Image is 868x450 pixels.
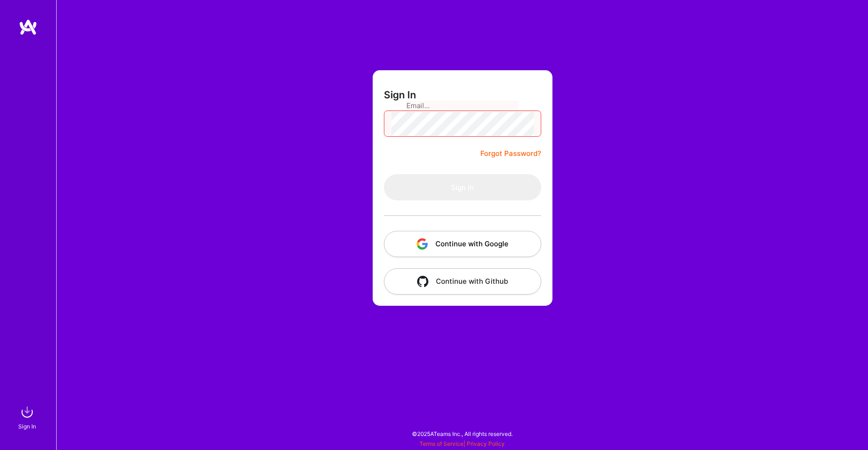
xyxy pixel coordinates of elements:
[467,440,505,447] a: Privacy Policy
[18,403,37,421] img: sign in
[417,238,428,250] img: icon
[406,94,519,118] input: Email...
[19,19,37,36] img: logo
[18,421,36,431] div: Sign In
[419,440,505,447] span: |
[384,89,416,101] h3: Sign In
[384,174,541,200] button: Sign In
[384,231,541,257] button: Continue with Google
[56,422,868,445] div: © 2025 ATeams Inc., All rights reserved.
[20,403,37,431] a: sign inSign In
[419,440,463,447] a: Terms of Service
[480,148,541,159] a: Forgot Password?
[384,268,541,295] button: Continue with Github
[417,276,428,287] img: icon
